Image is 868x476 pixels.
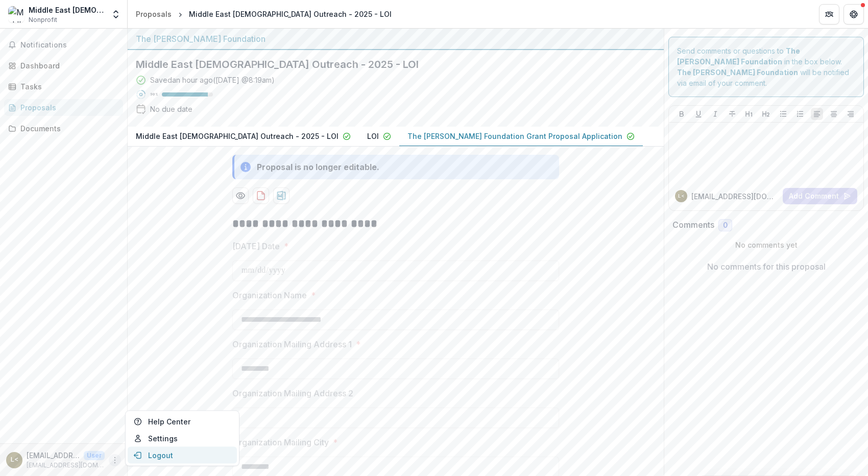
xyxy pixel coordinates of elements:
[136,9,172,19] div: Proposals
[232,436,329,448] p: Organization Mailing City
[668,37,864,97] div: Send comments or questions to in the box below. will be notified via email of your comment.
[4,57,123,74] a: Dashboard
[132,7,176,21] a: Proposals
[819,4,839,25] button: Partners
[20,41,119,50] span: Notifications
[109,4,123,25] button: Open entity switcher
[845,108,857,120] button: Align Right
[11,457,18,463] div: lmartinez@mebo.org <lmartinez@mebo.org>
[150,104,192,114] div: No due date
[232,187,249,204] button: Preview 5d08598a-69ed-4839-8745-66ab625de7a2-2.pdf
[723,221,728,230] span: 0
[136,58,639,70] h2: Middle East [DEMOGRAPHIC_DATA] Outreach - 2025 - LOI
[132,7,396,21] nav: breadcrumb
[672,240,860,250] p: No comments yet
[828,108,840,120] button: Align Center
[20,81,115,92] div: Tasks
[407,131,622,141] p: The [PERSON_NAME] Foundation Grant Proposal Application
[4,37,123,53] button: Notifications
[257,161,379,173] div: Proposal is no longer editable.
[783,188,857,204] button: Add Comment
[136,33,656,45] div: The [PERSON_NAME] Foundation
[676,108,688,120] button: Bold
[20,60,115,71] div: Dashboard
[760,108,772,120] button: Heading 2
[8,6,25,22] img: Middle East Bible Outreach
[672,220,714,230] h2: Comments
[136,131,339,141] p: Middle East [DEMOGRAPHIC_DATA] Outreach - 2025 - LOI
[692,108,705,120] button: Underline
[20,102,115,113] div: Proposals
[743,108,755,120] button: Heading 1
[150,75,275,85] div: Saved an hour ago ( [DATE] @ 8:19am )
[232,338,352,350] p: Organization Mailing Address 1
[691,191,779,202] p: [EMAIL_ADDRESS][DOMAIN_NAME] <
[843,4,864,25] button: Get Help
[150,91,158,98] p: 90 %
[29,15,57,25] span: Nonprofit
[709,108,721,120] button: Italicize
[189,9,392,19] div: Middle East [DEMOGRAPHIC_DATA] Outreach - 2025 - LOI
[27,461,105,470] p: [EMAIL_ADDRESS][DOMAIN_NAME]
[84,451,105,460] p: User
[4,78,123,95] a: Tasks
[232,240,280,252] p: [DATE] Date
[367,131,379,141] p: LOI
[20,123,115,134] div: Documents
[726,108,738,120] button: Strike
[4,120,123,137] a: Documents
[29,5,105,15] div: Middle East [DEMOGRAPHIC_DATA] Outreach
[273,187,290,204] button: download-proposal
[794,108,806,120] button: Ordered List
[777,108,789,120] button: Bullet List
[109,454,121,466] button: More
[232,387,353,399] p: Organization Mailing Address 2
[678,194,685,199] div: lmartinez@mebo.org <lmartinez@mebo.org>
[27,450,80,461] p: [EMAIL_ADDRESS][DOMAIN_NAME] <[EMAIL_ADDRESS][DOMAIN_NAME]>
[253,187,269,204] button: download-proposal
[4,99,123,116] a: Proposals
[707,260,826,273] p: No comments for this proposal
[232,289,307,301] p: Organization Name
[677,68,798,77] strong: The [PERSON_NAME] Foundation
[811,108,823,120] button: Align Left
